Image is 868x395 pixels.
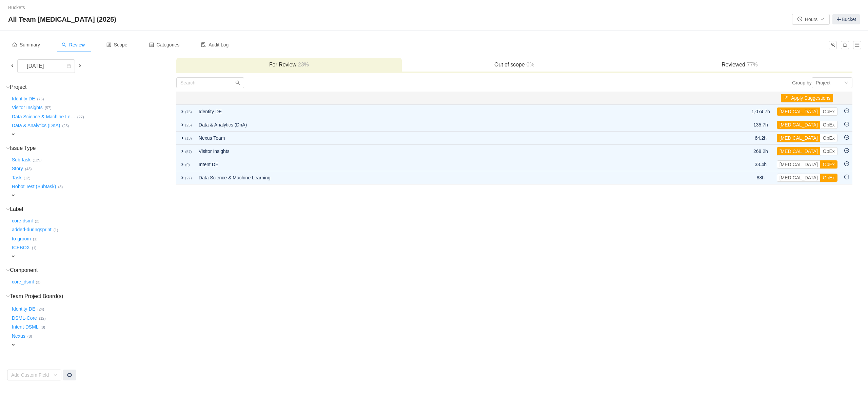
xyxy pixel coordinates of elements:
h3: Label [11,206,176,213]
small: (57) [185,150,192,154]
span: Audit Log [201,42,229,47]
i: icon: control [106,42,111,47]
small: (2) [35,219,39,223]
i: icon: down [6,146,10,150]
button: icon: menu [853,41,861,49]
i: icon: calendar [67,64,71,69]
span: expand [11,254,16,259]
span: expand [11,193,16,198]
a: Bucket [832,14,860,24]
td: 88h [748,171,773,184]
td: Data & Analytics (DnA) [195,118,704,132]
span: expand [180,162,185,167]
button: Identity-DE [11,304,37,315]
small: (27) [77,115,84,119]
span: expand [180,135,185,141]
button: Nexus [11,331,27,341]
span: expand [180,109,185,114]
span: Scope [106,42,127,47]
button: [MEDICAL_DATA] [777,160,821,169]
button: Data Science & Machine Le… [11,111,77,122]
i: icon: down [53,373,57,378]
small: (3) [36,280,41,284]
td: 135.7h [748,118,773,132]
i: icon: minus-circle [844,175,849,179]
button: [MEDICAL_DATA] [777,174,821,182]
button: DSML-Core [11,313,39,323]
i: icon: minus-circle [844,108,849,113]
input: Search [176,77,244,88]
span: 23% [296,62,309,67]
button: [MEDICAL_DATA] [777,147,821,155]
small: (57) [45,106,52,110]
td: 64.2h [748,132,773,145]
span: All Team [MEDICAL_DATA] (2025) [8,14,120,25]
span: expand [180,175,185,180]
button: Intent-DSML [11,322,41,333]
small: (8) [41,325,45,329]
small: (9) [185,163,190,167]
small: (76) [37,97,44,101]
small: (1) [33,237,38,241]
button: Task [11,172,24,183]
button: OpEx [820,174,837,182]
i: icon: search [235,80,240,85]
td: 1,074.7h [748,105,773,118]
button: Visitor Insights [11,102,45,113]
td: Nexus Team [195,132,704,145]
small: (12) [24,176,31,180]
i: icon: minus-circle [844,135,849,140]
small: (13) [185,136,192,140]
button: Story [11,163,25,174]
i: icon: search [62,42,66,47]
a: Buckets [8,5,25,10]
h3: Project [11,84,176,91]
button: core_dsml [11,276,36,287]
small: (8) [27,334,32,338]
span: Summary [12,42,40,47]
i: icon: down [6,208,10,211]
small: (24) [37,307,44,311]
td: 33.4h [748,158,773,171]
h3: Component [11,267,176,274]
small: (12) [39,316,46,320]
i: icon: down [6,269,10,272]
button: icon: flagApply Suggestions [781,94,833,102]
small: (25) [62,124,69,128]
div: [DATE] [21,60,51,73]
button: icon: clock-circleHoursicon: down [792,14,830,25]
h3: Out of scope [405,61,624,68]
h3: Reviewed [630,61,849,68]
button: to-groom [11,233,33,244]
button: Sub-task [11,154,33,165]
div: Add Custom Field [11,372,50,378]
span: expand [180,122,185,127]
i: icon: minus-circle [844,161,849,166]
span: 0% [525,62,534,67]
span: 77% [745,62,758,67]
i: icon: down [6,85,10,89]
i: icon: profile [149,42,154,47]
small: (27) [185,176,192,180]
td: Visitor Insights [195,145,704,158]
button: icon: bell [841,41,849,49]
h3: For Review [180,61,398,68]
i: icon: minus-circle [844,148,849,153]
small: (1) [32,246,37,250]
div: Group by [514,77,852,88]
i: icon: minus-circle [844,122,849,126]
button: Robot Test (Subtask) [11,181,58,192]
button: Identity DE [11,93,37,104]
span: expand [11,342,16,348]
td: Data Science & Machine Learning [195,171,704,184]
small: (76) [185,110,192,114]
small: (43) [25,167,32,171]
span: Review [62,42,85,47]
button: OpEx [820,107,837,116]
button: [MEDICAL_DATA] [777,134,821,142]
button: OpEx [820,121,837,129]
small: (25) [185,123,192,127]
button: OpEx [820,160,837,169]
i: icon: audit [201,42,206,47]
button: Data & Analytics (DnA) [11,120,62,131]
